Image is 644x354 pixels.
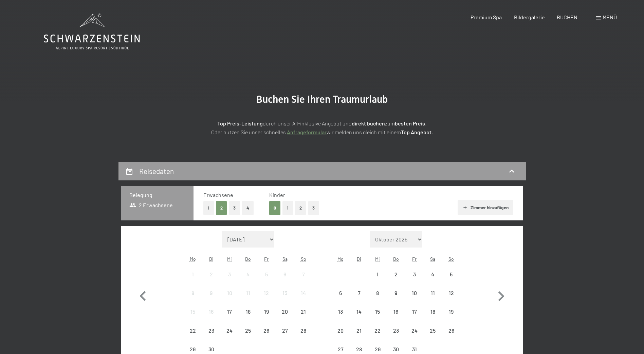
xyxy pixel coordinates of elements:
div: Anreise nicht möglich [184,302,202,321]
div: Tue Sep 16 2025 [202,302,220,321]
div: Wed Sep 17 2025 [220,302,239,321]
div: Fri Oct 03 2025 [405,265,423,283]
div: Mon Sep 01 2025 [184,265,202,283]
div: Anreise nicht möglich [294,302,312,321]
button: 3 [229,201,240,215]
div: Sun Oct 05 2025 [442,265,460,283]
div: Anreise nicht möglich [350,284,368,302]
div: Anreise nicht möglich [276,302,294,321]
span: Premium Spa [471,14,502,20]
div: 11 [240,290,257,307]
div: 19 [443,309,460,326]
div: Anreise nicht möglich [424,321,442,339]
div: Wed Sep 24 2025 [220,321,239,339]
div: Sun Sep 07 2025 [294,265,312,283]
div: Anreise nicht möglich [257,302,276,321]
div: Anreise nicht möglich [442,265,460,283]
div: Anreise nicht möglich [220,284,239,302]
div: Anreise nicht möglich [184,284,202,302]
div: Anreise nicht möglich [239,284,257,302]
abbr: Samstag [282,256,288,262]
div: 6 [332,290,349,307]
div: Sun Oct 19 2025 [442,302,460,321]
div: 3 [406,272,423,289]
div: Anreise nicht möglich [331,284,350,302]
div: Anreise nicht möglich [184,321,202,339]
abbr: Montag [190,256,196,262]
div: 8 [369,290,386,307]
span: Bildergalerie [514,14,545,20]
div: 23 [387,328,404,345]
div: Mon Oct 06 2025 [331,284,350,302]
span: BUCHEN [557,14,577,20]
div: Sat Oct 25 2025 [424,321,442,339]
p: durch unser All-inklusive Angebot und zum ! Oder nutzen Sie unser schnelles wir melden uns gleich... [152,119,492,136]
div: Tue Oct 21 2025 [350,321,368,339]
div: Anreise nicht möglich [424,284,442,302]
div: Anreise nicht möglich [368,321,387,339]
div: 18 [424,309,441,326]
button: 0 [269,201,280,215]
div: Thu Sep 04 2025 [239,265,257,283]
button: 1 [282,201,293,215]
div: 7 [295,272,312,289]
div: 15 [184,309,201,326]
div: 25 [424,328,441,345]
div: Sat Oct 18 2025 [424,302,442,321]
strong: besten Preis [395,120,425,126]
div: Tue Oct 14 2025 [350,302,368,321]
abbr: Donnerstag [393,256,399,262]
div: Wed Oct 22 2025 [368,321,387,339]
div: Anreise nicht möglich [294,284,312,302]
abbr: Sonntag [448,256,454,262]
div: Anreise nicht möglich [350,321,368,339]
strong: Top Preis-Leistung [217,120,263,126]
div: Wed Oct 01 2025 [368,265,387,283]
div: Fri Oct 24 2025 [405,321,423,339]
div: Thu Oct 16 2025 [387,302,405,321]
span: Buchen Sie Ihren Traumurlaub [256,93,388,105]
div: 9 [203,290,220,307]
abbr: Freitag [412,256,417,262]
div: 2 [203,272,220,289]
div: Thu Sep 18 2025 [239,302,257,321]
abbr: Samstag [430,256,435,262]
div: 6 [276,272,293,289]
abbr: Freitag [264,256,269,262]
div: Anreise nicht möglich [276,265,294,283]
div: Anreise nicht möglich [276,284,294,302]
div: 14 [295,290,312,307]
div: 13 [332,309,349,326]
abbr: Dienstag [357,256,361,262]
strong: Top Angebot. [401,129,433,135]
div: Anreise nicht möglich [257,321,276,339]
div: Anreise nicht möglich [387,284,405,302]
button: 2 [216,201,227,215]
div: Anreise nicht möglich [405,265,423,283]
span: Menü [603,14,617,20]
abbr: Montag [337,256,344,262]
div: 13 [276,290,293,307]
div: 16 [387,309,404,326]
div: Anreise nicht möglich [405,321,423,339]
div: 10 [406,290,423,307]
div: Sun Sep 21 2025 [294,302,312,321]
div: 1 [184,272,201,289]
div: Anreise nicht möglich [424,265,442,283]
div: Thu Oct 02 2025 [387,265,405,283]
button: 4 [242,201,254,215]
div: 25 [240,328,257,345]
div: Fri Sep 26 2025 [257,321,276,339]
div: Sun Sep 14 2025 [294,284,312,302]
div: Thu Sep 25 2025 [239,321,257,339]
div: Anreise nicht möglich [387,302,405,321]
div: Mon Sep 22 2025 [184,321,202,339]
div: Anreise nicht möglich [239,265,257,283]
h2: Reisedaten [139,167,174,175]
div: 21 [351,328,368,345]
div: Anreise nicht möglich [184,265,202,283]
h3: Belegung [129,191,185,199]
div: Anreise nicht möglich [202,265,220,283]
div: Thu Oct 23 2025 [387,321,405,339]
div: Sat Oct 11 2025 [424,284,442,302]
